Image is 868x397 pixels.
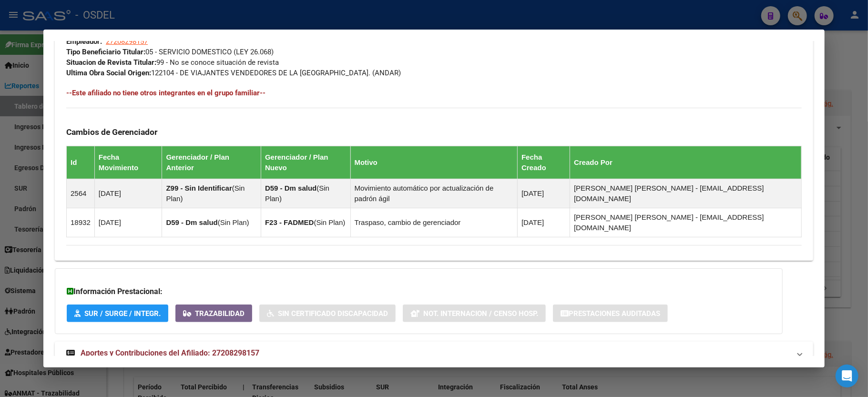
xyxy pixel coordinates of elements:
[220,218,247,226] span: Sin Plan
[94,179,162,208] td: [DATE]
[66,127,802,137] h3: Cambios de Gerenciador
[106,37,148,46] span: 27208298157
[569,309,660,318] span: Prestaciones Auditadas
[67,305,168,322] button: SUR / SURGE / INTEGR.
[94,208,162,237] td: [DATE]
[278,309,388,318] span: Sin Certificado Discapacidad
[66,88,802,98] h4: --Este afiliado no tiene otros integrantes en el grupo familiar--
[166,184,232,192] strong: Z99 - Sin Identificar
[175,305,252,322] button: Trazabilidad
[81,348,259,357] span: Aportes y Contribuciones del Afiliado: 27208298157
[166,218,217,226] strong: D59 - Dm salud
[84,309,161,318] span: SUR / SURGE / INTEGR.
[265,218,314,226] strong: F23 - FADMED
[67,286,771,297] h3: Información Prestacional:
[66,58,156,67] strong: Situacion de Revista Titular:
[553,305,668,322] button: Prestaciones Auditadas
[259,305,396,322] button: Sin Certificado Discapacidad
[261,208,351,237] td: ( )
[67,146,95,179] th: Id
[261,179,351,208] td: ( )
[66,69,151,77] strong: Ultima Obra Social Origen:
[403,305,546,322] button: Not. Internacion / Censo Hosp.
[350,208,518,237] td: Traspaso, cambio de gerenciador
[162,208,261,237] td: ( )
[570,179,802,208] td: [PERSON_NAME] [PERSON_NAME] - [EMAIL_ADDRESS][DOMAIN_NAME]
[350,179,518,208] td: Movimiento automático por actualización de padrón ágil
[55,342,813,365] mat-expansion-panel-header: Aportes y Contribuciones del Afiliado: 27208298157
[518,146,570,179] th: Fecha Creado
[67,208,95,237] td: 18932
[195,309,245,318] span: Trazabilidad
[265,184,317,192] strong: D59 - Dm salud
[67,179,95,208] td: 2564
[570,146,802,179] th: Creado Por
[66,48,274,56] span: 05 - SERVICIO DOMESTICO (LEY 26.068)
[570,208,802,237] td: [PERSON_NAME] [PERSON_NAME] - [EMAIL_ADDRESS][DOMAIN_NAME]
[261,146,351,179] th: Gerenciador / Plan Nuevo
[423,309,538,318] span: Not. Internacion / Censo Hosp.
[66,37,102,46] strong: Empleador:
[518,208,570,237] td: [DATE]
[166,184,245,203] span: Sin Plan
[518,179,570,208] td: [DATE]
[66,48,145,56] strong: Tipo Beneficiario Titular:
[350,146,518,179] th: Motivo
[836,365,858,387] div: Open Intercom Messenger
[162,146,261,179] th: Gerenciador / Plan Anterior
[162,179,261,208] td: ( )
[94,146,162,179] th: Fecha Movimiento
[66,58,279,67] span: 99 - No se conoce situación de revista
[66,69,401,77] span: 122104 - DE VIAJANTES VENDEDORES DE LA [GEOGRAPHIC_DATA]. (ANDAR)
[265,184,329,203] span: Sin Plan
[317,218,343,226] span: Sin Plan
